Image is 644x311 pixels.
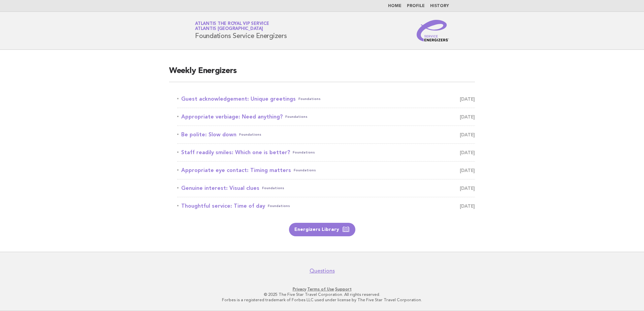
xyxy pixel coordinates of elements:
[310,268,335,274] a: Questions
[407,4,425,8] a: Profile
[460,148,475,157] span: [DATE]
[169,66,475,82] h2: Weekly Energizers
[116,292,528,297] p: © 2025 The Five Star Travel Corporation. All rights reserved.
[335,287,352,291] a: Support
[298,94,321,104] span: Foundations
[177,130,475,139] a: Be polite: Slow downFoundations [DATE]
[460,166,475,175] span: [DATE]
[177,166,475,175] a: Appropriate eye contact: Timing mattersFoundations [DATE]
[460,130,475,139] span: [DATE]
[195,22,287,39] h1: Foundations Service Energizers
[262,183,284,193] span: Foundations
[177,94,475,104] a: Guest acknowledgement: Unique greetingsFoundations [DATE]
[460,201,475,211] span: [DATE]
[293,148,315,157] span: Foundations
[460,94,475,104] span: [DATE]
[388,4,401,8] a: Home
[294,166,316,175] span: Foundations
[289,223,355,236] a: Energizers Library
[268,201,290,211] span: Foundations
[285,112,308,122] span: Foundations
[430,4,449,8] a: History
[177,201,475,211] a: Thoughtful service: Time of dayFoundations [DATE]
[460,112,475,122] span: [DATE]
[195,27,263,31] span: Atlantis [GEOGRAPHIC_DATA]
[307,287,334,291] a: Terms of Use
[239,130,261,139] span: Foundations
[417,20,449,41] img: Service Energizers
[116,297,528,303] p: Forbes is a registered trademark of Forbes LLC used under license by The Five Star Travel Corpora...
[460,183,475,193] span: [DATE]
[293,287,306,291] a: Privacy
[177,148,475,157] a: Staff readily smiles: Which one is better?Foundations [DATE]
[195,22,269,31] a: Atlantis the Royal VIP ServiceAtlantis [GEOGRAPHIC_DATA]
[177,183,475,193] a: Genuine interest: Visual cluesFoundations [DATE]
[116,286,528,292] p: · ·
[177,112,475,122] a: Appropriate verbiage: Need anything?Foundations [DATE]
